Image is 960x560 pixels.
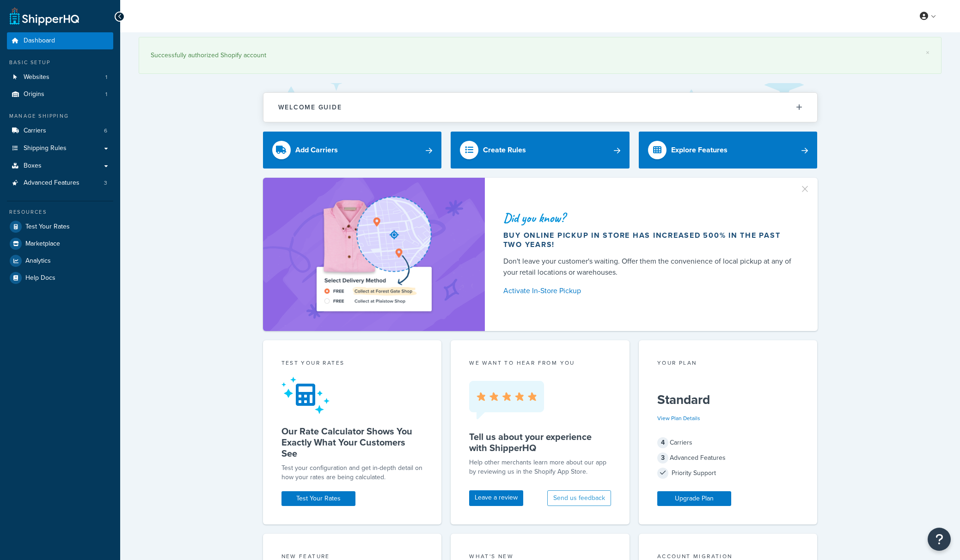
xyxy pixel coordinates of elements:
[657,491,731,506] a: Upgrade Plan
[657,392,799,407] h5: Standard
[281,464,423,482] div: Test your configuration and get in-depth detail on how your rates are being calculated.
[469,490,523,506] a: Leave a review
[7,112,113,120] div: Manage Shipping
[7,122,113,139] li: Carriers
[657,452,668,464] span: 3
[7,270,113,286] a: Help Docs
[104,179,107,187] span: 3
[290,192,458,317] img: ad-shirt-map-b0359fc47e01cab431d101c4b569394f6a03f54285957d908178d52f29eb9668.png
[7,235,113,252] a: Marketplace
[639,132,818,169] a: Explore Features
[24,73,49,81] span: Websites
[105,90,107,98] span: 1
[7,32,113,49] a: Dashboard
[671,144,728,157] div: Explore Features
[657,467,799,480] div: Priority Support
[295,144,338,157] div: Add Carriers
[24,145,67,152] span: Shipping Rules
[469,359,611,367] p: we want to hear from you
[7,253,113,269] a: Analytics
[657,414,700,422] a: View Plan Details
[281,359,423,369] div: Test your rates
[547,490,611,506] button: Send us feedback
[483,144,526,157] div: Create Rules
[151,49,929,62] div: Successfully authorized Shopify account
[7,208,113,216] div: Resources
[503,256,795,278] div: Don't leave your customer's waiting. Offer them the convenience of local pickup at any of your re...
[503,231,795,249] div: Buy online pickup in store has increased 500% in the past two years!
[24,127,46,135] span: Carriers
[263,132,442,169] a: Add Carriers
[105,73,107,81] span: 1
[7,69,113,86] a: Websites1
[926,49,929,56] a: ×
[7,86,113,103] a: Origins1
[503,211,795,224] div: Did you know?
[24,90,44,98] span: Origins
[7,175,113,192] li: Advanced Features
[451,132,630,169] a: Create Rules
[263,93,817,122] button: Welcome Guide
[7,140,113,157] a: Shipping Rules
[657,437,668,448] span: 4
[281,491,355,506] a: Test Your Rates
[7,69,113,86] li: Websites
[25,223,70,231] span: Test Your Rates
[24,179,79,187] span: Advanced Features
[503,284,795,297] a: Activate In-Store Pickup
[24,162,42,170] span: Boxes
[25,274,55,282] span: Help Docs
[7,86,113,103] li: Origins
[657,436,799,449] div: Carriers
[7,218,113,235] a: Test Your Rates
[469,431,611,453] h5: Tell us about your experience with ShipperHQ
[278,104,342,111] h2: Welcome Guide
[7,122,113,139] a: Carriers6
[25,240,60,248] span: Marketplace
[657,359,799,369] div: Your Plan
[469,458,611,476] p: Help other merchants learn more about our app by reviewing us in the Shopify App Store.
[25,257,51,265] span: Analytics
[104,127,107,135] span: 6
[281,426,423,459] h5: Our Rate Calculator Shows You Exactly What Your Customers See
[24,37,55,45] span: Dashboard
[7,175,113,192] a: Advanced Features3
[657,452,799,464] div: Advanced Features
[7,157,113,175] a: Boxes
[7,59,113,66] div: Basic Setup
[928,528,951,551] button: Open Resource Center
